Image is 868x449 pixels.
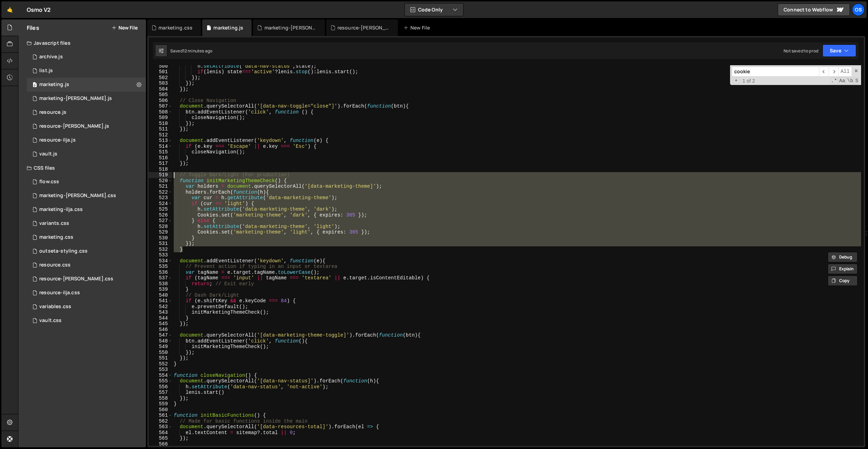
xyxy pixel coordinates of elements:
div: 514 [149,144,172,150]
div: 511 [149,126,172,132]
a: Os [852,3,865,16]
button: Debug [828,252,858,262]
div: 510 [149,121,172,127]
button: New File [112,25,138,31]
div: 558 [149,396,172,401]
div: 517 [149,161,172,167]
a: 🤙 [1,1,18,18]
div: 557 [149,390,172,396]
div: 500 [149,63,172,69]
button: Explain [828,264,858,274]
div: 501 [149,69,172,75]
div: 505 [149,92,172,98]
div: 16596/46198.css [27,286,146,300]
div: 530 [149,235,172,241]
div: 513 [149,138,172,144]
div: 516 [149,155,172,161]
div: 554 [149,373,172,379]
div: 538 [149,281,172,287]
div: 16596/45154.css [27,300,146,314]
div: 16596/45151.js [27,64,146,78]
button: Copy [828,276,858,286]
div: marketing.css [158,24,193,31]
div: 16596/46183.js [27,105,146,119]
div: list.js [39,68,53,74]
div: archive.js [39,54,63,60]
div: outseta-styling.css [39,248,88,254]
div: 502 [149,75,172,81]
div: 509 [149,115,172,121]
div: marketing-[PERSON_NAME].js [264,24,317,31]
div: flow.css [39,179,59,185]
div: 512 [149,132,172,138]
span: ​ [829,67,838,77]
div: 525 [149,206,172,212]
button: Save [822,44,856,57]
h2: Files [27,24,39,32]
div: 16596/46199.css [27,258,146,272]
div: 529 [149,229,172,235]
div: 16596/46210.js [27,50,146,64]
div: 520 [149,178,172,184]
div: 553 [149,367,172,373]
div: 562 [149,418,172,424]
div: 526 [149,212,172,218]
div: 528 [149,224,172,230]
input: Search for [732,67,819,77]
span: Whole Word Search [846,77,854,84]
div: 16596/47731.css [27,203,146,217]
div: 548 [149,338,172,344]
div: 503 [149,81,172,86]
div: Saved [170,48,212,54]
span: ​ [819,67,829,77]
div: Osmo V2 [27,6,51,14]
div: 531 [149,241,172,247]
div: Not saved to prod [784,48,818,54]
div: 565 [149,435,172,441]
div: 504 [149,86,172,92]
div: resource-[PERSON_NAME].css [39,276,113,282]
div: variables.css [39,304,71,310]
div: 16596/47552.css [27,175,146,189]
span: Toggle Replace mode [732,77,740,84]
div: 537 [149,275,172,281]
div: 521 [149,184,172,189]
div: 519 [149,172,172,178]
div: marketing-[PERSON_NAME].css [39,193,116,199]
div: 508 [149,109,172,115]
span: 1 of 2 [740,78,758,84]
div: variants.css [39,220,69,227]
div: marketing-ilja.css [39,206,83,213]
div: 16596/45156.css [27,244,146,258]
div: 555 [149,378,172,384]
div: resource-ilja.js [39,137,76,143]
span: Search In Selection [854,77,859,84]
div: 16596/45511.css [27,217,146,230]
div: 560 [149,407,172,413]
div: 524 [149,201,172,207]
div: 506 [149,98,172,104]
div: CSS files [18,161,146,175]
span: Alt-Enter [838,67,852,77]
div: 549 [149,344,172,350]
div: 540 [149,293,172,298]
div: 561 [149,413,172,418]
button: Code Only [405,3,463,16]
div: 16596/45133.js [27,147,146,161]
div: 559 [149,401,172,407]
div: resource.js [39,109,66,116]
div: 563 [149,424,172,430]
div: resource-[PERSON_NAME].js [39,123,109,129]
div: 518 [149,167,172,172]
div: resource.css [39,262,71,268]
div: 566 [149,441,172,447]
div: 507 [149,103,172,109]
div: 522 [149,189,172,195]
div: 16596/45446.css [27,230,146,244]
div: 536 [149,270,172,276]
div: 564 [149,430,172,436]
div: 16596/45422.js [27,78,146,92]
span: RegExp Search [830,77,838,84]
a: Connect to Webflow [778,3,850,16]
